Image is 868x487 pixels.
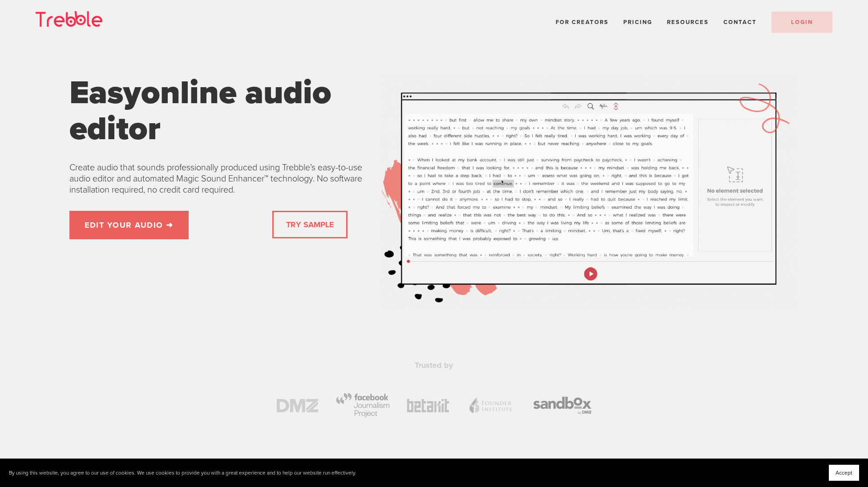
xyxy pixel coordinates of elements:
[667,19,709,26] span: Resources
[69,211,189,239] a: EDIT YOUR AUDIO ➜
[771,12,832,33] a: LOGIN
[556,19,609,26] a: For Creators
[69,162,364,196] p: Create audio that sounds professionally produced using Trebble’s easy-to-use audio editor and aut...
[829,465,859,481] button: Accept
[407,399,449,412] img: https%3A%2F%2Fweb.trebble.fm%2Flanding_page_assets%2FbetakitLogo.png
[336,393,389,418] img: https%3A%2F%2Fweb.trebble.fm%2Flanding_page_assets%2Ffacebook_journalism_gray.png
[467,395,516,415] img: https%3A%2F%2Fweb.trebble.fm%2Flanding_page_assets%2Ffi_gray.png
[69,73,141,113] span: Easy
[791,19,813,26] span: LOGIN
[533,397,591,415] img: https%3A%2F%2Fweb.trebble.fm%2Flanding_page_assets%2Fsandbox_gray.png
[283,216,337,233] a: TRY SAMPLE
[836,470,852,476] span: Accept
[36,11,102,27] img: Trebble
[69,75,364,147] h1: online audio editor
[277,399,318,412] img: https%3A%2F%2Fweb.trebble.fm%2Flanding_page_assets%2Fdmz_gray.png
[9,470,356,476] p: By using this website, you agree to our use of cookies. We use cookies to provide you with a grea...
[623,19,652,26] a: Pricing
[379,75,799,310] img: Trebble Audio Editor Demo Gif
[723,19,757,26] a: Contact
[257,360,610,370] p: Trusted by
